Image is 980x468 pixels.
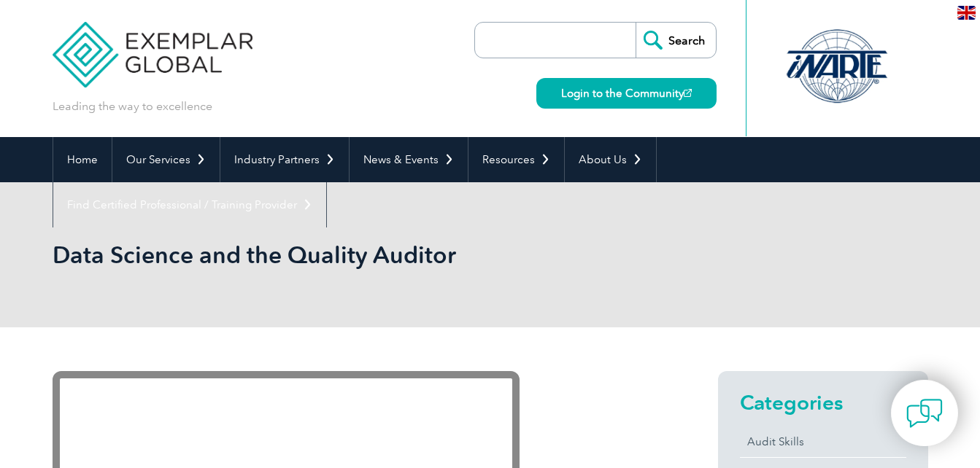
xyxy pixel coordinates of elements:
[636,23,716,58] input: Search
[53,137,112,182] a: Home
[906,395,943,432] img: contact-chat.png
[565,137,656,182] a: About Us
[740,426,906,457] a: Audit Skills
[468,137,564,182] a: Resources
[536,78,717,109] a: Login to the Community
[112,137,220,182] a: Our Services
[220,137,349,182] a: Industry Partners
[740,391,906,414] h2: Categories
[350,137,468,182] a: News & Events
[53,241,613,269] h1: Data Science and the Quality Auditor
[684,89,692,97] img: open_square.png
[53,182,326,227] a: Find Certified Professional / Training Provider
[53,98,212,114] p: Leading the way to excellence
[957,6,976,20] img: en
